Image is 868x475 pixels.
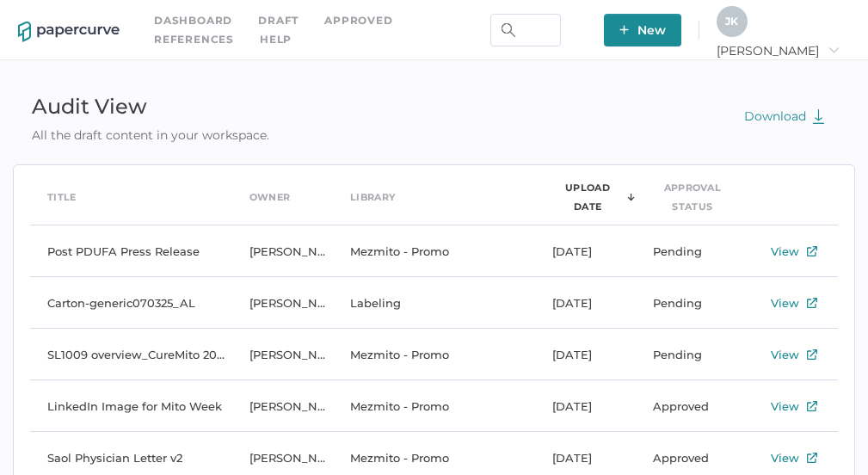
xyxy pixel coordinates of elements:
div: View [771,396,799,416]
input: Search Workspace [490,14,561,46]
div: Title [47,188,77,207]
td: Pending [636,329,736,380]
td: [DATE] [535,329,636,380]
img: papercurve-logo-colour.7244d18c.svg [18,22,120,42]
div: Audit View [13,88,288,126]
img: external-link-icon.7ec190a1.svg [807,349,817,360]
td: Pending [636,277,736,329]
button: New [604,14,681,46]
td: Pending [636,225,736,277]
img: plus-white.e19ec114.svg [619,25,629,34]
td: Carton-generic070325_AL [30,277,232,329]
td: Mezmito - Promo [333,329,535,380]
div: View [771,447,799,468]
img: download-green.2f70a7b3.svg [812,108,825,124]
div: View [771,241,799,262]
img: external-link-icon.7ec190a1.svg [807,401,817,411]
img: sorting-arrow-down.c3f0a1d0.svg [627,193,635,201]
span: J K [725,15,738,28]
a: Dashboard [154,11,232,30]
td: Post PDUFA Press Release [30,225,232,277]
td: Labeling [333,277,535,329]
img: search.bf03fe8b.svg [502,23,515,37]
span: New [619,14,666,46]
button: Download [727,100,842,133]
i: arrow_right [828,44,840,56]
div: All the draft content in your workspace. [13,126,288,145]
td: [DATE] [535,277,636,329]
td: LinkedIn Image for Mito Week [30,380,232,432]
a: Approved [324,11,392,30]
td: Approved [636,380,736,432]
div: Library [350,188,395,207]
td: [PERSON_NAME] [232,329,333,380]
span: [PERSON_NAME] [717,43,840,59]
td: Mezmito - Promo [333,380,535,432]
div: View [771,344,799,365]
a: References [154,30,234,49]
a: Draft [258,11,299,30]
span: Download [744,108,825,124]
td: SL1009 overview_CureMito 2025 congress_for PRC [30,329,232,380]
td: [DATE] [535,225,636,277]
td: [PERSON_NAME] [232,277,333,329]
td: Mezmito - Promo [333,225,535,277]
td: [DATE] [535,380,636,432]
td: [PERSON_NAME] [232,380,333,432]
div: View [771,293,799,313]
div: Owner [249,188,291,207]
div: help [260,30,292,49]
img: external-link-icon.7ec190a1.svg [807,453,817,463]
div: Approval Status [653,178,731,216]
td: [PERSON_NAME] [232,225,333,277]
img: external-link-icon.7ec190a1.svg [807,298,817,308]
div: Upload Date [552,178,623,216]
img: external-link-icon.7ec190a1.svg [807,246,817,256]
